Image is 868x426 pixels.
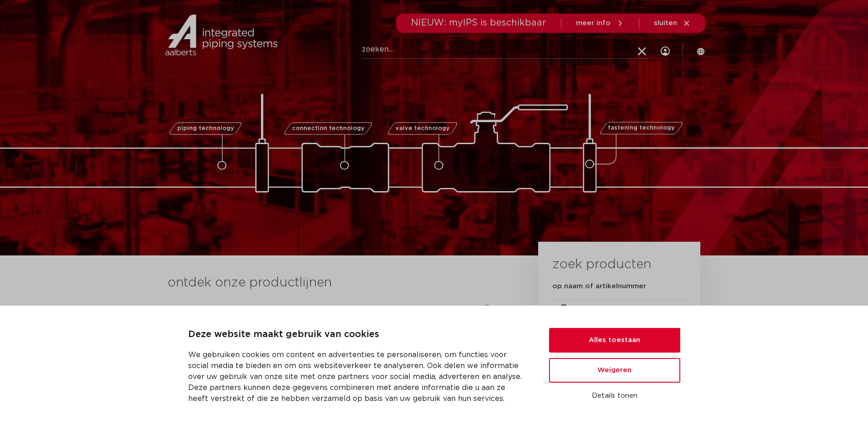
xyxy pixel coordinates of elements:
input: zoeken [552,299,686,320]
button: Alles toestaan [549,328,680,353]
label: op naam of artikelnummer [552,282,646,291]
span: meer info [576,20,611,26]
a: sluiten [654,19,691,27]
p: We gebruiken cookies om content en advertenties te personaliseren, om functies voor social media ... [188,349,527,404]
button: Details tonen [549,388,680,404]
input: zoeken... [362,41,648,59]
h3: zoek producten [552,255,651,274]
span: connection technology [292,125,364,131]
span: NIEUW: myIPS is beschikbaar [411,18,546,27]
span: sluiten [654,20,677,26]
h3: ontdek onze productlijnen [168,274,508,292]
span: fastening technology [608,125,675,131]
span: piping technology [177,125,234,131]
p: Deze website maakt gebruik van cookies [188,327,527,342]
a: meer info [576,19,624,27]
button: Weigeren [549,358,680,383]
span: valve technology [395,125,450,131]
